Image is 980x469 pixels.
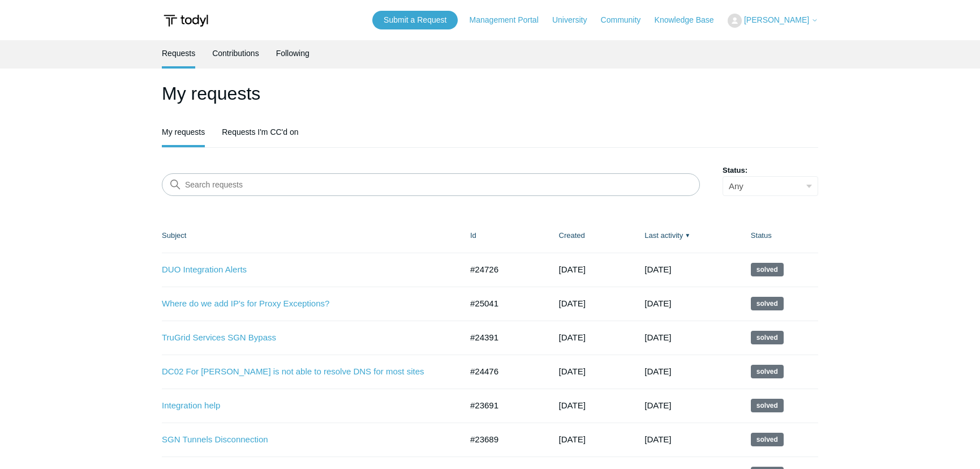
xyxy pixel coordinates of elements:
a: My requests [162,119,205,145]
th: Id [459,219,548,253]
a: Where do we add IP's for Proxy Exceptions? [162,297,445,310]
a: Following [276,40,310,66]
img: Todyl Support Center Help Center home page [162,10,210,31]
a: Integration help [162,399,445,412]
time: 04/25/2025, 10:06 [559,366,586,376]
a: DC02 For [PERSON_NAME] is not able to resolve DNS for most sites [162,365,445,378]
td: #24726 [459,253,548,287]
time: 05/22/2025, 14:16 [559,299,586,308]
time: 03/19/2025, 10:41 [559,400,586,410]
time: 04/22/2025, 11:53 [559,332,586,342]
a: Community [601,14,652,26]
td: #24476 [459,355,548,389]
a: DUO Integration Alerts [162,263,445,276]
a: SGN Tunnels Disconnection [162,433,445,446]
h1: My requests [162,80,818,107]
time: 06/19/2025, 21:01 [644,299,671,308]
span: This request has been solved [751,365,784,378]
a: Requests [162,40,195,66]
span: ▼ [685,231,690,240]
td: #23689 [459,423,548,457]
a: University [552,14,598,26]
time: 05/15/2025, 19:02 [644,366,671,376]
time: 05/18/2025, 12:01 [644,332,671,342]
span: This request has been solved [751,263,784,276]
a: Last activity▼ [644,231,683,240]
time: 03/19/2025, 10:02 [559,434,586,444]
span: This request has been solved [751,399,784,412]
td: #24391 [459,321,548,355]
td: #25041 [459,287,548,321]
a: Requests I'm CC'd on [222,119,298,145]
label: Status: [723,165,818,176]
td: #23691 [459,389,548,423]
a: Knowledge Base [655,14,725,26]
time: 05/06/2025, 15:29 [559,265,586,274]
span: This request has been solved [751,433,784,446]
time: 09/07/2025, 15:02 [644,265,671,274]
button: [PERSON_NAME] [728,14,818,28]
a: TruGrid Services SGN Bypass [162,331,445,344]
time: 04/08/2025, 14:57 [644,400,671,410]
a: Created [559,231,585,240]
a: Submit a Request [372,11,458,29]
span: This request has been solved [751,297,784,310]
th: Status [740,219,818,253]
time: 04/08/2025, 13:02 [644,434,671,444]
a: Contributions [212,40,259,66]
th: Subject [162,219,459,253]
input: Search requests [162,173,700,196]
span: This request has been solved [751,331,784,344]
span: [PERSON_NAME] [744,15,809,24]
a: Management Portal [470,14,550,26]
